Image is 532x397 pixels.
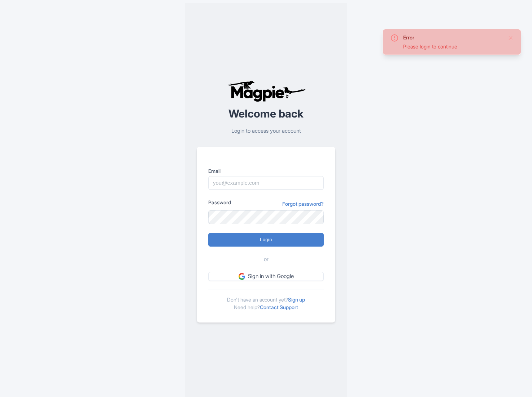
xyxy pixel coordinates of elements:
[208,233,324,247] input: Login
[403,34,502,41] div: Error
[239,273,245,279] img: google.svg
[260,304,298,310] a: Contact Support
[282,200,324,208] a: Forgot password?
[208,176,324,190] input: you@example.com
[208,198,231,206] label: Password
[264,255,269,264] span: or
[208,167,324,175] label: Email
[508,34,514,42] button: Close
[197,108,335,120] h2: Welcome back
[208,272,324,281] a: Sign in with Google
[197,127,335,135] p: Login to access your account
[403,43,502,50] div: Please login to continue
[208,290,324,311] div: Don't have an account yet? Need help?
[288,296,305,303] a: Sign up
[226,80,307,102] img: logo-ab69f6fb50320c5b225c76a69d11143b.png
